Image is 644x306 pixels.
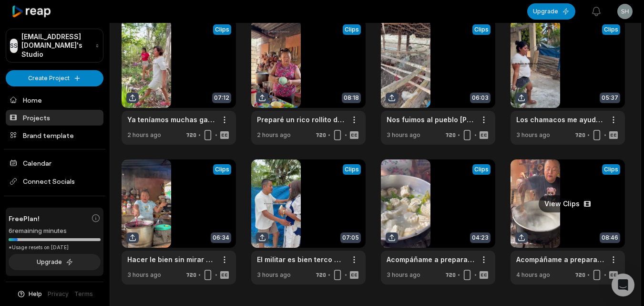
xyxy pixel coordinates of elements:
a: Privacy [48,290,69,298]
a: Brand template [6,127,103,143]
a: Terms [74,290,93,298]
span: Free Plan! [9,213,40,223]
a: Projects [6,110,103,126]
a: Acompáñame a preparar un rico chile atole [387,254,474,264]
a: Ya teníamos muchas ganas de comer vainas con limón y sal [127,115,215,125]
a: El militar es bien terco a fuerzas quiere regresar con [PERSON_NAME] [257,254,345,264]
a: Nos fuimos al pueblo [PERSON_NAME][GEOGRAPHIC_DATA] porque nos invitaron a una fiesta [387,115,474,125]
a: Home [6,92,103,108]
button: Help [17,290,42,298]
div: *Usage resets on [DATE] [9,244,101,251]
a: Hacer le bien sin mirar a quien, regalamos tamales [127,254,215,264]
p: [EMAIL_ADDRESS][DOMAIN_NAME]'s Studio [21,32,92,59]
button: Upgrade [527,3,575,20]
button: Upgrade [9,254,101,270]
span: Help [29,290,42,298]
a: Calendar [6,155,103,171]
div: Open Intercom Messenger [612,274,634,296]
div: SS [10,39,18,53]
a: Acompáñame a preparar camarones a la cucaracha [516,254,604,264]
div: 6 remaining minutes [9,226,101,236]
a: Los chamacos me ayudaron acomodar las plantas [516,115,604,125]
button: Create Project [6,70,103,86]
span: Connect Socials [6,173,103,190]
a: Preparé un rico rollito de repollo [257,115,345,125]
